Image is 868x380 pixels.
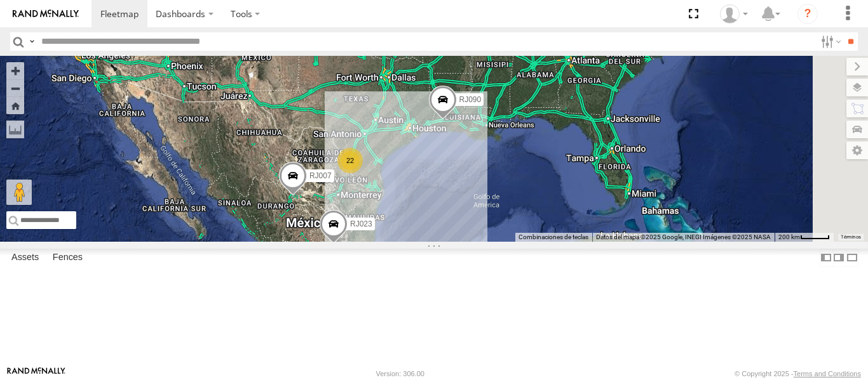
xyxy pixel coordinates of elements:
[846,141,868,159] label: Map Settings
[376,370,424,377] div: Version: 306.00
[794,370,861,377] a: Terms and Conditions
[735,370,861,377] div: © Copyright 2025 -
[6,121,24,138] label: Measure
[309,171,332,180] span: RJ007
[7,367,65,380] a: Visit our Website
[27,32,37,51] label: Search Query
[816,32,843,51] label: Search Filter Options
[46,249,89,266] label: Fences
[846,249,858,267] label: Hide Summary Table
[797,4,818,24] i: ?
[715,4,752,23] div: XPD GLOBAL
[596,233,771,240] span: Datos del mapa ©2025 Google, INEGI Imágenes ©2025 NASA
[6,97,24,114] button: Zoom Home
[6,62,24,79] button: Zoom in
[778,233,800,240] span: 200 km
[459,95,482,104] span: RJ090
[832,249,845,267] label: Dock Summary Table to the Right
[820,249,832,267] label: Dock Summary Table to the Left
[6,79,24,97] button: Zoom out
[841,235,861,240] a: Términos (se abre en una nueva pestaña)
[13,10,79,18] img: rand-logo.svg
[775,233,834,242] button: Escala del mapa: 200 km por 43 píxeles
[5,249,45,266] label: Assets
[337,148,363,173] div: 22
[350,219,372,228] span: RJ023
[6,180,32,205] button: Arrastra al hombrecito al mapa para abrir Street View
[519,233,588,242] button: Combinaciones de teclas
